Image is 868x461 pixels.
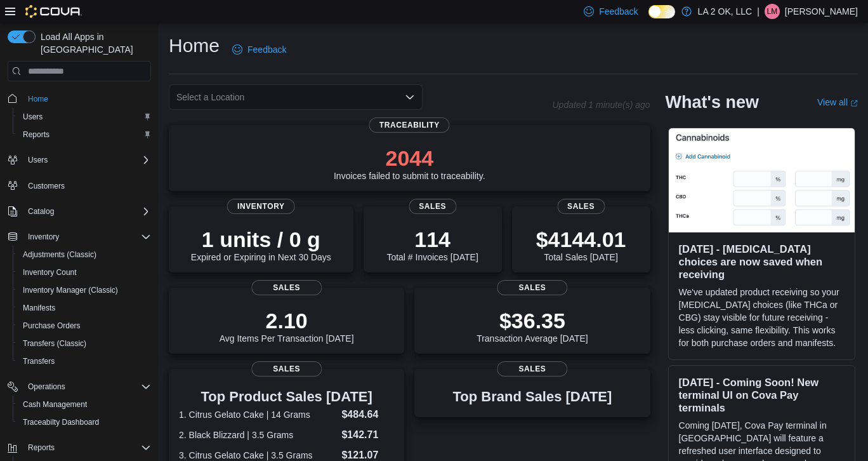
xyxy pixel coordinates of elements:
[334,145,485,181] div: Invoices failed to submit to traceability.
[13,317,156,335] button: Purchase Orders
[18,397,151,412] span: Cash Management
[23,112,43,122] span: Users
[23,303,55,313] span: Manifests
[13,335,156,352] button: Transfers (Classic)
[648,18,649,19] span: Dark Mode
[648,5,675,18] input: Dark Mode
[13,264,156,281] button: Inventory Count
[13,396,156,413] button: Cash Management
[23,204,59,219] button: Catalog
[247,43,286,56] span: Feedback
[227,199,295,214] span: Inventory
[386,227,478,252] p: 114
[13,352,156,370] button: Transfers
[18,354,60,369] a: Transfers
[409,199,456,214] span: Sales
[18,247,151,262] span: Adjustments (Classic)
[18,415,104,430] a: Traceabilty Dashboard
[3,378,156,396] button: Operations
[13,413,156,431] button: Traceabilty Dashboard
[251,280,322,295] span: Sales
[18,247,102,262] a: Adjustments (Classic)
[767,4,778,19] span: LM
[497,280,567,295] span: Sales
[497,361,567,377] span: Sales
[18,283,151,298] span: Inventory Manager (Classic)
[765,4,780,19] div: Luis Machado
[23,267,77,277] span: Inventory Count
[369,117,450,133] span: Traceability
[536,227,626,262] div: Total Sales [DATE]
[28,206,54,217] span: Catalog
[23,338,86,349] span: Transfers (Classic)
[28,443,55,453] span: Reports
[23,321,81,331] span: Purchase Orders
[599,5,638,18] span: Feedback
[18,300,151,316] span: Manifests
[341,407,394,422] dd: $484.64
[817,97,858,107] a: View allExternal link
[13,108,156,126] button: Users
[3,203,156,220] button: Catalog
[179,429,336,441] dt: 2. Black Blizzard | 3.5 Grams
[18,415,151,430] span: Traceabilty Dashboard
[28,181,65,191] span: Customers
[757,4,760,19] p: |
[23,130,49,140] span: Reports
[666,92,759,112] h2: What's new
[251,361,322,377] span: Sales
[785,4,858,19] p: [PERSON_NAME]
[191,227,331,252] p: 1 units / 0 g
[28,155,48,165] span: Users
[477,308,588,333] p: $36.35
[23,379,151,394] span: Operations
[3,177,156,195] button: Customers
[13,299,156,317] button: Manifests
[3,151,156,169] button: Users
[18,109,48,124] a: Users
[36,30,151,56] span: Load All Apps in [GEOGRAPHIC_DATA]
[23,90,151,106] span: Home
[23,379,70,394] button: Operations
[18,127,151,142] span: Reports
[23,152,151,168] span: Users
[13,281,156,299] button: Inventory Manager (Classic)
[28,94,48,104] span: Home
[3,228,156,246] button: Inventory
[850,100,858,107] svg: External link
[23,250,96,260] span: Adjustments (Classic)
[18,318,86,333] a: Purchase Orders
[552,100,650,110] p: Updated 1 minute(s) ago
[698,4,753,19] p: LA 2 OK, LLC
[334,145,485,171] p: 2044
[18,318,151,333] span: Purchase Orders
[18,265,82,280] a: Inventory Count
[220,308,354,344] div: Avg Items Per Transaction [DATE]
[18,300,60,316] a: Manifests
[3,439,156,457] button: Reports
[23,417,99,427] span: Traceabilty Dashboard
[18,283,123,298] a: Inventory Manager (Classic)
[679,376,845,414] h3: [DATE] - Coming Soon! New terminal UI on Cova Pay terminals
[18,336,91,351] a: Transfers (Classic)
[405,92,415,102] button: Open list of options
[18,265,151,280] span: Inventory Count
[18,109,151,124] span: Users
[679,286,845,349] p: We've updated product receiving so your [MEDICAL_DATA] choices (like THCa or CBG) stay visible fo...
[23,91,53,107] a: Home
[13,246,156,264] button: Adjustments (Classic)
[23,399,87,410] span: Cash Management
[23,440,151,455] span: Reports
[191,227,331,262] div: Expired or Expiring in Next 30 Days
[28,232,59,242] span: Inventory
[23,285,118,295] span: Inventory Manager (Classic)
[23,356,55,366] span: Transfers
[477,308,588,344] div: Transaction Average [DATE]
[18,336,151,351] span: Transfers (Classic)
[13,126,156,144] button: Reports
[23,152,53,168] button: Users
[23,440,60,455] button: Reports
[18,127,55,142] a: Reports
[341,427,394,443] dd: $142.71
[179,408,336,421] dt: 1. Citrus Gelato Cake | 14 Grams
